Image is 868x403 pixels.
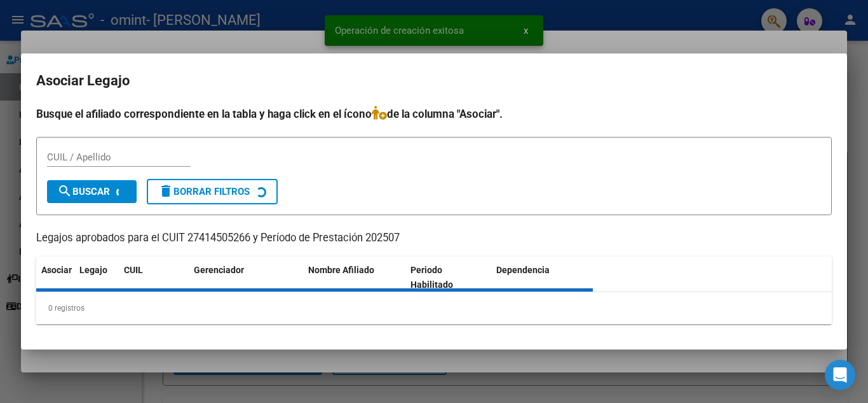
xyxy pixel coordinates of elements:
[57,186,110,197] span: Buscar
[41,265,72,275] span: Asociar
[158,183,173,199] mat-icon: delete
[57,183,72,199] mat-icon: search
[158,186,250,197] span: Borrar Filtros
[410,265,453,290] span: Periodo Habilitado
[496,265,550,275] span: Dependencia
[36,230,832,246] p: Legajos aprobados para el CUIT 27414505266 y Período de Prestación 202507
[74,257,119,299] datatable-header-cell: Legajo
[194,265,244,275] span: Gerenciador
[36,69,832,93] h2: Asociar Legajo
[189,257,303,299] datatable-header-cell: Gerenciador
[491,257,593,299] datatable-header-cell: Dependencia
[79,265,107,275] span: Legajo
[36,292,832,324] div: 0 registros
[47,180,137,203] button: Buscar
[124,265,143,275] span: CUIL
[147,179,278,204] button: Borrar Filtros
[308,265,374,275] span: Nombre Afiliado
[36,257,74,299] datatable-header-cell: Asociar
[119,257,189,299] datatable-header-cell: CUIL
[303,257,405,299] datatable-header-cell: Nombre Afiliado
[825,360,855,390] div: Open Intercom Messenger
[36,106,832,122] h4: Busque el afiliado correspondiente en la tabla y haga click en el ícono de la columna "Asociar".
[405,257,491,299] datatable-header-cell: Periodo Habilitado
